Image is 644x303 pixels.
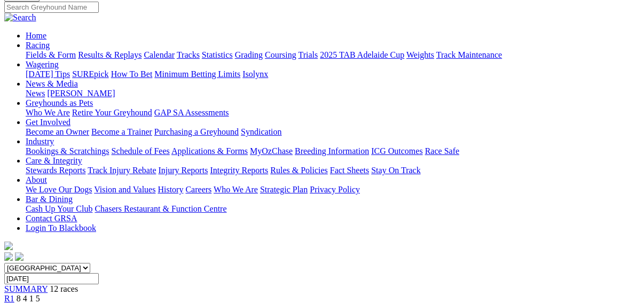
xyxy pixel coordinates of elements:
a: Vision and Values [94,185,155,194]
a: Applications & Forms [171,146,248,156]
a: Track Injury Rebate [88,166,156,175]
a: Privacy Policy [310,185,360,194]
a: Isolynx [242,69,268,79]
a: Injury Reports [158,166,208,175]
a: Login To Blackbook [26,223,96,232]
a: Tracks [177,50,200,59]
a: Wagering [26,60,59,69]
div: Bar & Dining [26,204,640,214]
a: News [26,89,45,98]
a: Chasers Restaurant & Function Centre [95,204,226,213]
a: GAP SA Assessments [154,108,229,117]
a: ICG Outcomes [371,146,422,156]
a: Fact Sheets [330,166,369,175]
a: We Love Our Dogs [26,185,92,194]
div: Racing [26,50,640,60]
a: [DATE] Tips [26,69,70,79]
a: Contact GRSA [26,214,77,223]
a: Results & Replays [78,50,142,59]
a: Schedule of Fees [111,146,169,156]
a: Trials [298,50,318,59]
div: Industry [26,146,640,156]
a: Get Involved [26,118,70,127]
a: News & Media [26,79,78,88]
a: MyOzChase [250,146,293,156]
img: twitter.svg [15,252,23,261]
a: Stewards Reports [26,166,85,175]
a: Bookings & Scratchings [26,146,109,156]
a: Syndication [241,127,281,136]
a: Care & Integrity [26,156,82,165]
a: Calendar [144,50,175,59]
a: Fields & Form [26,50,76,59]
span: 12 races [50,284,78,293]
a: 2025 TAB Adelaide Cup [320,50,404,59]
a: About [26,175,47,184]
a: Strategic Plan [260,185,308,194]
a: R1 [4,294,14,303]
a: Integrity Reports [210,166,268,175]
a: Retire Your Greyhound [72,108,152,117]
a: How To Bet [111,69,153,79]
img: logo-grsa-white.png [4,242,13,250]
span: 8 4 1 5 [17,294,40,303]
a: Race Safe [425,146,459,156]
div: Greyhounds as Pets [26,108,640,118]
a: Industry [26,137,54,146]
a: [PERSON_NAME] [47,89,115,98]
div: Wagering [26,69,640,79]
div: News & Media [26,89,640,98]
a: Statistics [202,50,233,59]
a: Coursing [265,50,296,59]
a: Become an Owner [26,127,89,136]
a: Track Maintenance [436,50,502,59]
a: Purchasing a Greyhound [154,127,239,136]
a: Grading [235,50,263,59]
div: Care & Integrity [26,166,640,175]
input: Search [4,2,99,13]
a: Cash Up Your Club [26,204,92,213]
a: Greyhounds as Pets [26,98,93,107]
a: Become a Trainer [91,127,152,136]
a: SUMMARY [4,284,48,293]
a: Breeding Information [295,146,369,156]
a: Who We Are [26,108,70,117]
div: Get Involved [26,127,640,137]
a: Minimum Betting Limits [154,69,240,79]
a: Who We Are [214,185,258,194]
a: Racing [26,41,50,50]
a: Weights [406,50,434,59]
input: Select date [4,273,99,284]
div: About [26,185,640,195]
a: History [158,185,183,194]
img: facebook.svg [4,252,13,261]
a: Bar & Dining [26,195,73,204]
img: Search [4,13,36,22]
a: Careers [185,185,211,194]
a: Rules & Policies [270,166,328,175]
a: Stay On Track [371,166,420,175]
a: Home [26,31,46,40]
a: SUREpick [72,69,108,79]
